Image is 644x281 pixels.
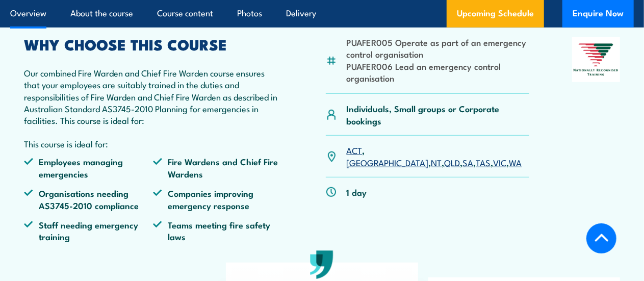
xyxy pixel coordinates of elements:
p: Individuals, Small groups or Corporate bookings [347,103,529,126]
p: , , , , , , , [347,144,529,168]
a: [GEOGRAPHIC_DATA] [347,156,429,168]
li: Companies improving emergency response [153,187,282,211]
p: 1 day [347,186,367,198]
a: NT [431,156,442,168]
li: Teams meeting fire safety laws [153,219,282,243]
li: Staff needing emergency training [24,219,153,243]
a: TAS [476,156,491,168]
li: PUAFER006 Lead an emergency control organisation [347,60,529,84]
a: SA [463,156,474,168]
a: VIC [494,156,507,168]
li: Fire Wardens and Chief Fire Wardens [153,156,282,180]
a: ACT [347,144,363,156]
p: This course is ideal for: [24,138,282,149]
h2: WHY CHOOSE THIS COURSE [24,37,282,50]
p: Our combined Fire Warden and Chief Fire Warden course ensures that your employees are suitably tr... [24,67,282,126]
li: Organisations needing AS3745-2010 compliance [24,187,153,211]
a: WA [509,156,522,168]
a: QLD [445,156,460,168]
li: PUAFER005 Operate as part of an emergency control organisation [347,36,529,60]
img: Nationally Recognised Training logo. [572,37,620,83]
li: Employees managing emergencies [24,156,153,180]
